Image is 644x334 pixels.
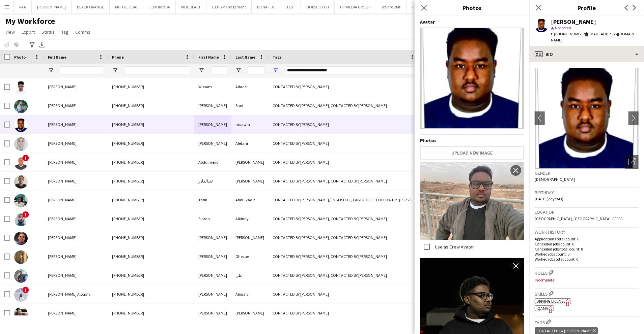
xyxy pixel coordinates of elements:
button: BLACK ORANGE [72,0,110,13]
span: [PERSON_NAME] [48,310,77,315]
div: [PERSON_NAME] [194,247,231,266]
div: [PERSON_NAME] [231,228,269,247]
div: عبدالقادر [194,172,231,190]
button: ITP MEDIA GROUP [335,0,376,13]
h3: Tags [535,319,639,326]
div: [PHONE_NUMBER] [108,153,194,171]
button: Open Filter Menu [48,67,54,73]
div: [PHONE_NUMBER] [108,209,194,228]
span: ! [22,211,29,218]
span: Tag [61,29,68,35]
span: [GEOGRAPHIC_DATA], [GEOGRAPHIC_DATA], 00000 [535,216,622,221]
span: Driving License [536,299,565,304]
p: Applications total count: 0 [535,236,639,241]
button: Open Filter Menu [235,67,242,73]
div: [PHONE_NUMBER] [108,228,194,247]
div: [PERSON_NAME] [194,266,231,285]
button: MDL BEAST [176,0,206,13]
img: Ahmed moawia [14,119,28,132]
img: Wissam Alfadel [14,81,28,94]
img: Tarik Abdulkadir [14,194,28,207]
a: Tag [59,28,71,36]
a: View [3,28,18,36]
img: عبدالقادر فيصل سعيد [14,175,28,189]
div: [PERSON_NAME] [194,285,231,303]
h3: Work history [535,229,639,235]
span: [DATE] (22 years) [535,196,563,201]
div: [PERSON_NAME] [231,172,269,190]
button: We are BMF [376,0,407,13]
div: [PERSON_NAME] [194,134,231,153]
div: Tarik [194,191,231,209]
div: [PHONE_NUMBER] [108,77,194,96]
div: Alfadel [231,77,269,96]
img: Bader Aloqafyi [14,288,28,302]
span: [PERSON_NAME] [48,178,77,183]
h3: Roles [535,269,639,276]
div: Wissam [194,77,231,96]
div: [PERSON_NAME] [194,228,231,247]
input: First Name Filter Input [211,66,227,74]
a: Status [39,28,57,36]
button: BONAFIDE [252,0,281,13]
h3: Skills [535,290,639,297]
h4: Avatar [420,19,524,25]
span: IQAMA [536,306,548,311]
button: Open Filter Menu [198,67,204,73]
button: RAA [14,0,32,13]
div: [PHONE_NUMBER] [108,266,194,285]
button: Upload new image [420,146,524,160]
div: [PERSON_NAME] [231,153,269,171]
button: L.I.P.S Management [206,0,252,13]
span: Phone [112,55,124,60]
p: Incomplete [535,277,639,282]
span: [PERSON_NAME] [48,197,77,202]
div: CONTACTED BY [PERSON_NAME], CONTACTED BY [PERSON_NAME] [269,172,419,190]
img: Abdulmejid Suleyman [14,156,28,170]
div: CONTACTED BY [PERSON_NAME], CONTACTED BY [PERSON_NAME] [269,266,419,285]
div: [PHONE_NUMBER] [108,247,194,266]
div: Ghezae [231,247,269,266]
div: CONTACTED BY [PERSON_NAME] [269,115,419,134]
div: [PHONE_NUMBER] [108,134,194,153]
div: [PERSON_NAME] [551,19,596,25]
button: HOPSCOTCH [301,0,335,13]
div: CONTACTED BY [PERSON_NAME] [269,77,419,96]
div: Sani [231,96,269,115]
span: First Name [198,55,219,60]
span: [PERSON_NAME] [48,141,77,146]
div: Sultan [194,209,231,228]
div: [PERSON_NAME] [194,304,231,322]
div: CONTACTED BY [PERSON_NAME], CONTACTED BY [PERSON_NAME] [269,228,419,247]
div: CONTACTED BY [PERSON_NAME], CONTACTED BY [PERSON_NAME] [269,209,419,228]
h3: Birthday [535,190,639,196]
app-action-btn: Advanced filters [28,41,36,49]
div: CONTACTED BY [PERSON_NAME] [269,285,419,303]
span: ! [22,155,29,161]
span: [PERSON_NAME] [48,216,77,221]
span: Tags [273,55,282,60]
div: [PHONE_NUMBER] [108,115,194,134]
div: [PHONE_NUMBER] [108,191,194,209]
span: Comms [75,29,90,35]
button: MCH GLOBAL [110,0,144,13]
span: [PERSON_NAME] [48,160,77,165]
img: Yusuf Sani [14,100,28,113]
app-action-btn: Export XLSX [38,41,46,49]
div: [PHONE_NUMBER] [108,304,194,322]
h4: Photos [420,137,524,143]
div: Aloqafyi [231,285,269,303]
span: | [EMAIL_ADDRESS][DOMAIN_NAME] [551,31,636,42]
h3: Location [535,209,639,215]
p: Worked jobs total count: 0 [535,257,639,262]
img: Crew avatar or photo [535,68,639,169]
button: Open Filter Menu [273,67,279,73]
span: Last Name [235,55,255,60]
img: Lidya Ghezae [14,250,28,264]
button: EVENTBOX [407,0,437,13]
span: t. [PHONE_NUMBER] [551,31,586,36]
p: Cancelled jobs total count: 0 [535,246,639,252]
button: Open Filter Menu [112,67,118,73]
div: CONTACTED BY [PERSON_NAME], CONTACTED BY [PERSON_NAME] [269,96,419,115]
span: [PERSON_NAME] [48,122,77,127]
